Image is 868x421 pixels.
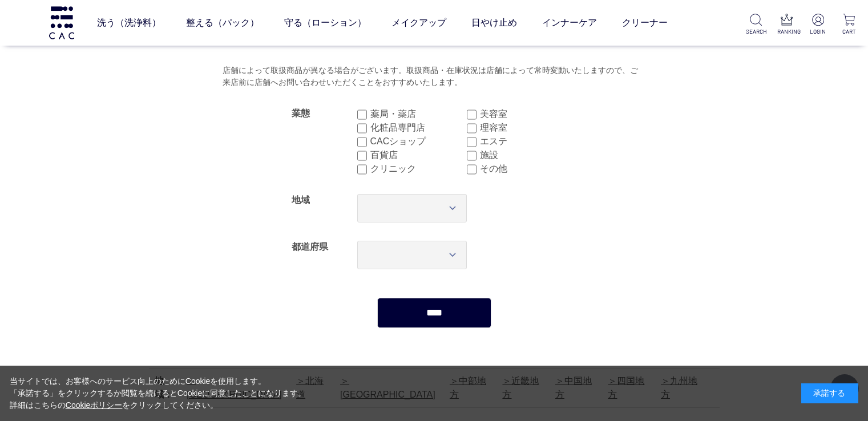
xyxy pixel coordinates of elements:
a: インナーケア [542,7,597,39]
a: 洗う（洗浄料） [97,7,161,39]
p: RANKING [777,27,797,36]
div: 店舗によって取扱商品が異なる場合がございます。取扱商品・在庫状況は店舗によって常時変動いたしますので、ご来店前に店舗へお問い合わせいただくことをおすすめいたします。 [223,64,645,89]
a: Cookieポリシー [66,400,123,410]
label: CACショップ [370,135,467,148]
p: LOGIN [808,27,828,36]
label: 施設 [480,148,576,162]
a: クリーナー [622,7,668,39]
a: 守る（ローション） [284,7,366,39]
label: クリニック [370,162,467,176]
div: 当サイトでは、お客様へのサービス向上のためにCookieを使用します。 「承諾する」をクリックするか閲覧を続けるとCookieに同意したことになります。 詳細はこちらの をクリックしてください。 [10,375,306,411]
label: 業態 [292,108,310,118]
p: CART [839,27,859,36]
a: 日やけ止め [471,7,517,39]
a: CART [839,14,859,36]
a: LOGIN [808,14,828,36]
a: 整える（パック） [186,7,259,39]
a: RANKING [777,14,797,36]
label: その他 [480,162,576,176]
label: 薬局・薬店 [370,107,467,121]
a: SEARCH [746,14,766,36]
p: SEARCH [746,27,766,36]
label: 都道府県 [292,242,328,252]
label: 美容室 [480,107,576,121]
label: 地域 [292,195,310,205]
label: 百貨店 [370,148,467,162]
img: logo [47,6,76,39]
label: 理容室 [480,121,576,135]
a: メイクアップ [391,7,446,39]
label: 化粧品専門店 [370,121,467,135]
div: 承諾する [801,383,858,403]
label: エステ [480,135,576,148]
